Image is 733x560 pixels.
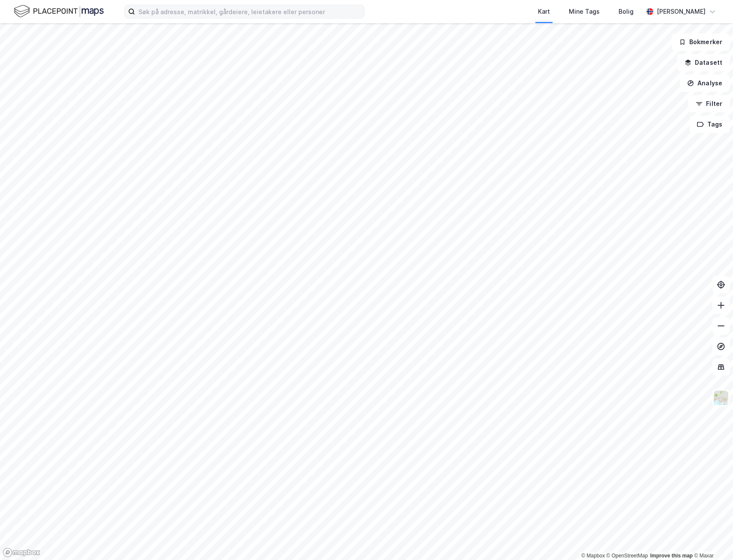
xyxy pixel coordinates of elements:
[581,553,605,559] a: Mapbox
[672,33,730,51] button: Bokmerker
[690,116,730,133] button: Tags
[657,6,706,17] div: [PERSON_NAME]
[688,95,730,112] button: Filter
[607,553,648,559] a: OpenStreetMap
[619,6,634,17] div: Bolig
[713,390,729,406] img: Z
[677,54,730,71] button: Datasett
[14,4,104,19] img: logo.f888ab2527a4732fd821a326f86c7f29.svg
[135,5,364,18] input: Søk på adresse, matrikkel, gårdeiere, leietakere eller personer
[538,6,550,17] div: Kart
[680,75,730,92] button: Analyse
[3,548,40,557] a: Mapbox homepage
[690,519,733,560] iframe: Chat Widget
[569,6,600,17] div: Mine Tags
[650,553,693,559] a: Improve this map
